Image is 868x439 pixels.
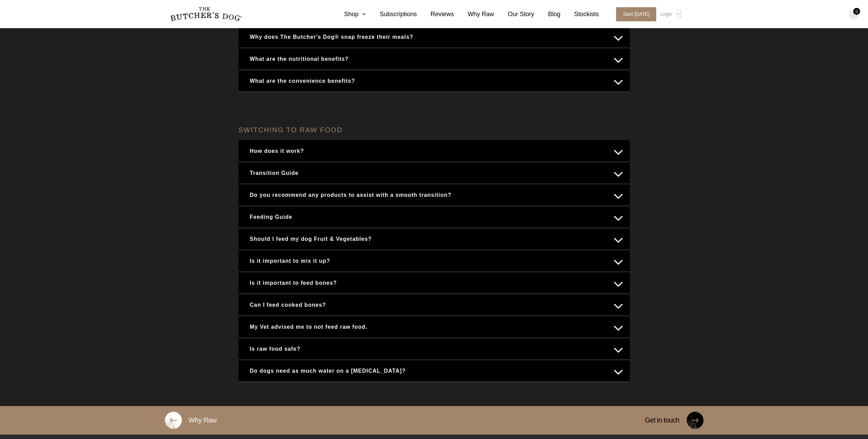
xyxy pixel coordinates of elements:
button: Can I feed cooked bones? [245,298,623,312]
button: How does it work? [245,144,623,158]
button: What are the convenience benefits? [245,74,623,88]
a: Shop [330,10,366,19]
button: Feeding Guide [245,210,623,224]
button: Is it important to feed bones? [245,276,623,290]
button: Do you recommend any products to assist with a smooth transition? [245,188,623,202]
img: TBD_Cart-Empty.png [849,10,858,19]
button: What are the nutritional benefits? [245,52,623,66]
button: Should I feed my dog Fruit & Vegetables? [245,232,623,246]
img: TBD_Button_Gold_new-white.png [165,412,182,429]
button: Transition Guide [245,166,623,180]
h5: Get in touch [638,406,686,435]
button: Do dogs need as much water on a [MEDICAL_DATA]? [245,364,623,378]
button: Is raw food safe? [245,342,623,356]
a: Subscriptions [366,10,417,19]
span: Start [DATE] [616,7,657,21]
a: Blog [534,10,560,19]
button: Why does The Butcher's Dog® snap freeze their meals? [245,30,623,44]
a: Start [DATE] [609,7,659,21]
h4: SWITCHING TO RAW FOOD [239,120,630,140]
button: Is it important to mix it up? [245,254,623,268]
button: My Vet advised me to not feed raw food. [245,320,623,334]
a: Why Raw [454,10,494,19]
img: TBD_Button_Black_100-new-black.png [686,412,704,429]
div: 0 [853,8,860,15]
h5: Why Raw [182,406,223,435]
a: Login [659,7,681,21]
a: Our Story [494,10,534,19]
a: Stockists [560,10,599,19]
a: Reviews [417,10,454,19]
